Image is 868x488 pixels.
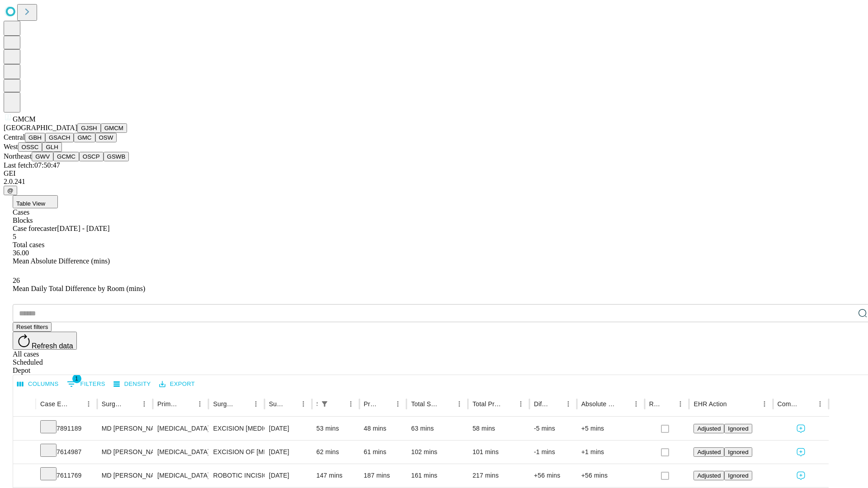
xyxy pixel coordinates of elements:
[111,377,153,391] button: Density
[181,398,193,410] button: Sort
[502,398,514,410] button: Sort
[661,398,674,410] button: Sort
[40,441,93,464] div: 7614987
[72,374,81,383] span: 1
[18,142,42,152] button: OSSC
[297,398,310,410] button: Menu
[16,200,45,207] span: Table View
[82,398,95,410] button: Menu
[728,425,748,432] span: Ignored
[13,322,52,332] button: Reset filters
[534,400,548,408] div: Difference
[724,424,752,433] button: Ignored
[15,377,61,391] button: Select columns
[269,441,307,464] div: [DATE]
[4,178,864,186] div: 2.0.241
[693,424,724,433] button: Adjusted
[724,471,752,480] button: Ignored
[364,441,402,464] div: 61 mins
[13,277,20,284] span: 26
[13,332,77,350] button: Refresh data
[77,123,101,133] button: GJSH
[79,152,104,161] button: OSCP
[472,417,525,440] div: 58 mins
[13,241,44,249] span: Total cases
[534,464,572,487] div: +56 mins
[16,324,48,330] span: Reset filters
[549,398,562,410] button: Sort
[364,417,402,440] div: 48 mins
[157,417,204,440] div: [MEDICAL_DATA]
[40,400,69,408] div: Case Epic Id
[778,400,800,408] div: Comments
[237,398,250,410] button: Sort
[269,464,307,487] div: [DATE]
[693,400,726,408] div: EHR Action
[157,441,204,464] div: [MEDICAL_DATA]
[13,249,29,257] span: 36.00
[411,464,463,487] div: 161 mins
[13,195,58,208] button: Table View
[316,417,355,440] div: 53 mins
[801,398,814,410] button: Sort
[724,447,752,457] button: Ignored
[13,233,16,240] span: 5
[40,464,93,487] div: 7611769
[411,417,463,440] div: 63 mins
[472,400,501,408] div: Total Predicted Duration
[65,377,108,391] button: Show filters
[13,225,57,232] span: Case forecaster
[45,133,74,142] button: GSACH
[411,400,439,408] div: Total Scheduled Duration
[74,133,95,142] button: GMC
[13,115,36,123] span: GMCM
[514,398,527,410] button: Menu
[758,398,771,410] button: Menu
[581,417,640,440] div: +5 mins
[102,417,148,440] div: MD [PERSON_NAME] [PERSON_NAME] Md
[697,425,721,432] span: Adjusted
[102,441,148,464] div: MD [PERSON_NAME] [PERSON_NAME] Md
[697,472,721,479] span: Adjusted
[13,285,145,292] span: Mean Daily Total Difference by Room (mins)
[40,417,93,440] div: 7891189
[617,398,630,410] button: Sort
[472,441,525,464] div: 101 mins
[534,441,572,464] div: -1 mins
[18,468,31,484] button: Expand
[411,441,463,464] div: 102 mins
[693,471,724,480] button: Adjusted
[101,123,127,133] button: GMCM
[453,398,466,410] button: Menu
[364,464,402,487] div: 187 mins
[4,133,25,141] span: Central
[364,400,378,408] div: Predicted In Room Duration
[392,398,404,410] button: Menu
[57,225,109,232] span: [DATE] - [DATE]
[284,398,297,410] button: Sort
[4,124,77,131] span: [GEOGRAPHIC_DATA]
[213,464,259,487] div: ROBOTIC INCISIONAL/VENTRAL/UMBILICAL [MEDICAL_DATA] INITIAL 3-10 CM REDUCIBLE
[4,186,17,195] button: @
[7,187,14,194] span: @
[138,398,151,410] button: Menu
[534,417,572,440] div: -5 mins
[649,400,661,408] div: Resolved in EHR
[18,445,31,460] button: Expand
[693,447,724,457] button: Adjusted
[157,464,204,487] div: [MEDICAL_DATA]
[332,398,344,410] button: Sort
[157,377,197,391] button: Export
[562,398,575,410] button: Menu
[630,398,642,410] button: Menu
[379,398,392,410] button: Sort
[42,142,61,152] button: GLH
[581,400,616,408] div: Absolute Difference
[193,398,206,410] button: Menu
[318,398,331,410] div: 1 active filter
[125,398,138,410] button: Sort
[213,400,236,408] div: Surgery Name
[25,133,45,142] button: GBH
[728,472,748,479] span: Ignored
[728,449,748,455] span: Ignored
